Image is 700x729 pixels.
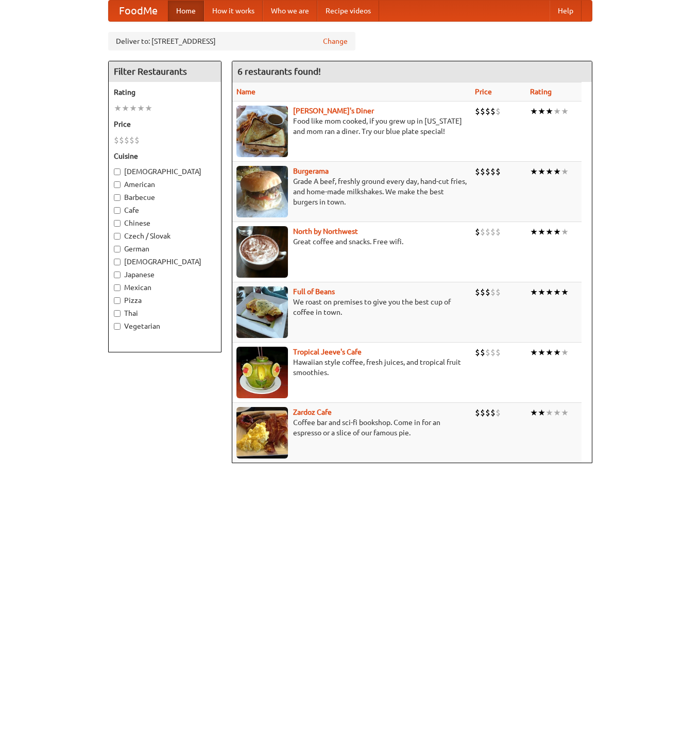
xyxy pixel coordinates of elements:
[114,220,121,227] input: Chinese
[293,348,362,356] a: Tropical Jeeve's Cafe
[490,407,496,418] li: $
[496,166,501,177] li: $
[538,347,545,358] li: ★
[236,106,288,157] img: sallys.jpg
[545,407,553,418] li: ★
[114,87,216,97] h5: Rating
[114,181,121,188] input: American
[114,151,216,161] h5: Cuisine
[475,88,492,96] a: Price
[475,407,480,418] li: $
[114,119,216,129] h5: Price
[553,106,561,117] li: ★
[236,226,288,278] img: north.jpg
[114,282,216,293] label: Mexican
[485,106,490,117] li: $
[480,166,485,177] li: $
[490,286,496,298] li: $
[545,106,553,117] li: ★
[114,297,121,304] input: Pizza
[561,166,569,177] li: ★
[236,407,288,459] img: zardoz.jpg
[114,134,119,146] li: $
[293,408,332,416] b: Zardoz Cafe
[317,1,379,21] a: Recipe videos
[561,286,569,298] li: ★
[530,347,538,358] li: ★
[530,226,538,238] li: ★
[293,227,358,235] a: North by Northwest
[496,407,501,418] li: $
[496,286,501,298] li: $
[480,106,485,117] li: $
[236,236,467,247] p: Great coffee and snacks. Free wifi.
[530,106,538,117] li: ★
[553,347,561,358] li: ★
[168,1,204,21] a: Home
[538,286,545,298] li: ★
[129,103,137,114] li: ★
[122,103,129,114] li: ★
[114,321,216,331] label: Vegetarian
[114,244,216,254] label: German
[114,166,216,177] label: [DEMOGRAPHIC_DATA]
[137,103,145,114] li: ★
[545,347,553,358] li: ★
[475,106,480,117] li: $
[490,106,496,117] li: $
[293,107,374,115] a: [PERSON_NAME]'s Diner
[485,166,490,177] li: $
[236,347,288,398] img: jeeves.jpg
[114,179,216,190] label: American
[114,192,216,202] label: Barbecue
[561,347,569,358] li: ★
[496,226,501,238] li: $
[114,259,121,265] input: [DEMOGRAPHIC_DATA]
[475,166,480,177] li: $
[475,286,480,298] li: $
[550,1,582,21] a: Help
[530,286,538,298] li: ★
[114,269,216,280] label: Japanese
[561,106,569,117] li: ★
[237,66,321,76] ng-pluralize: 6 restaurants found!
[561,226,569,238] li: ★
[145,103,152,114] li: ★
[114,194,121,201] input: Barbecue
[114,207,121,214] input: Cafe
[561,407,569,418] li: ★
[480,226,485,238] li: $
[114,218,216,228] label: Chinese
[114,233,121,240] input: Czech / Slovak
[109,1,168,21] a: FoodMe
[553,286,561,298] li: ★
[553,166,561,177] li: ★
[114,231,216,241] label: Czech / Slovak
[323,36,348,46] a: Change
[114,308,216,318] label: Thai
[485,347,490,358] li: $
[119,134,124,146] li: $
[480,347,485,358] li: $
[545,166,553,177] li: ★
[480,286,485,298] li: $
[114,246,121,252] input: German
[236,417,467,438] p: Coffee bar and sci-fi bookshop. Come in for an espresso or a slice of our famous pie.
[293,287,335,296] a: Full of Beans
[236,357,467,378] p: Hawaiian style coffee, fresh juices, and tropical fruit smoothies.
[530,88,552,96] a: Rating
[134,134,140,146] li: $
[114,295,216,306] label: Pizza
[485,226,490,238] li: $
[114,323,121,330] input: Vegetarian
[538,106,545,117] li: ★
[124,134,129,146] li: $
[490,347,496,358] li: $
[496,106,501,117] li: $
[553,226,561,238] li: ★
[490,166,496,177] li: $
